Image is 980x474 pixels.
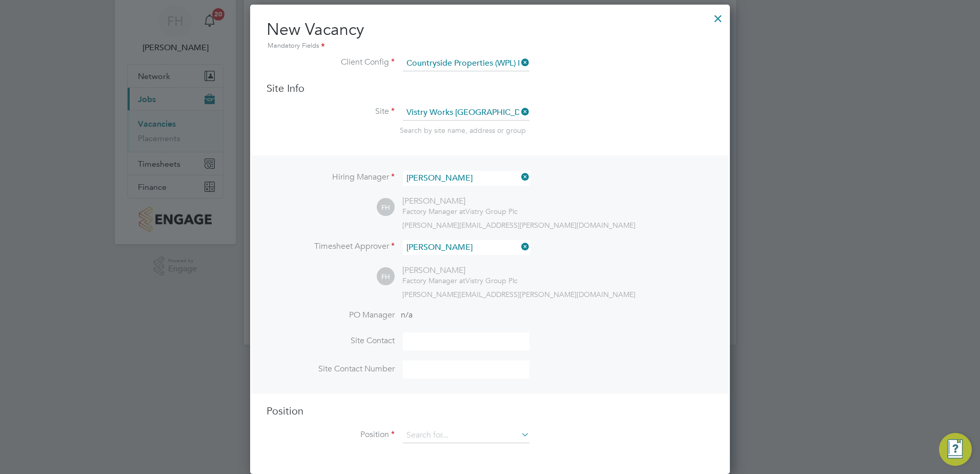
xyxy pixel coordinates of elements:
span: FH [377,268,395,286]
span: [PERSON_NAME][EMAIL_ADDRESS][PERSON_NAME][DOMAIN_NAME] [402,221,636,230]
label: Position [267,429,395,440]
span: n/a [401,310,413,320]
input: Search for... [403,56,529,71]
h3: Position [267,404,713,418]
input: Search for... [403,428,529,443]
div: Vistry Group Plc [402,276,518,285]
div: [PERSON_NAME] [402,265,518,276]
div: Mandatory Fields [267,41,713,52]
span: Search by site name, address or group [400,126,526,135]
div: Vistry Group Plc [402,207,518,216]
label: Site Contact Number [267,364,395,374]
span: FH [377,199,395,216]
button: Engage Resource Center [939,433,972,466]
label: Client Config [267,57,395,68]
input: Search for... [403,240,529,255]
h3: Site Info [267,82,713,95]
span: [PERSON_NAME][EMAIL_ADDRESS][PERSON_NAME][DOMAIN_NAME] [402,290,636,299]
input: Search for... [403,171,529,186]
label: Timesheet Approver [267,241,395,252]
span: Factory Manager at [402,276,465,285]
div: [PERSON_NAME] [402,196,518,207]
label: Site Contact [267,335,395,346]
h2: New Vacancy [267,19,713,52]
label: PO Manager [267,310,395,321]
span: Factory Manager at [402,207,465,216]
label: Site [267,106,395,117]
input: Search for... [403,105,529,121]
label: Hiring Manager [267,172,395,183]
